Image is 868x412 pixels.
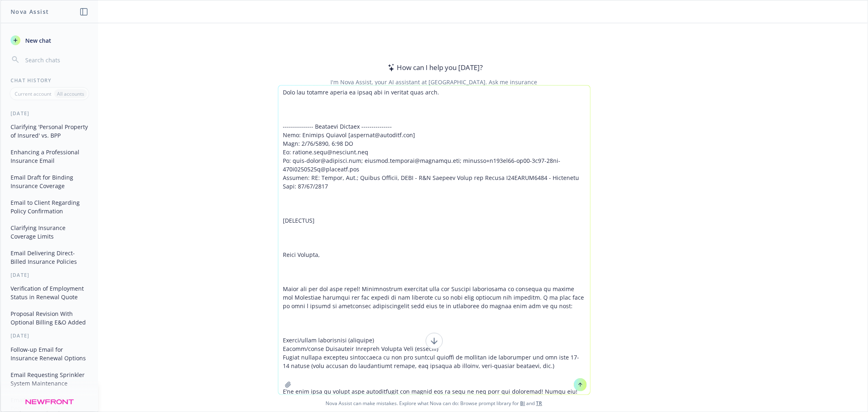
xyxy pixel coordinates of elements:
div: [DATE] [1,272,98,278]
button: Clarifying 'Personal Property of Insured' vs. BPP [7,120,92,142]
div: How can I help you [DATE]? [385,62,483,73]
button: Verification of Employment Status in Renewal Quote [7,282,92,304]
button: New chat [7,33,92,48]
div: Chat History [1,77,98,84]
span: Nova Assist can make mistakes. Explore what Nova can do: Browse prompt library for and [4,395,864,412]
input: Search chats [24,54,88,66]
button: Follow-up Email for Insurance Renewal Options [7,343,92,365]
div: I'm Nova Assist, your AI assistant at [GEOGRAPHIC_DATA]. Ask me insurance questions, upload docum... [319,78,549,103]
span: New chat [24,36,51,45]
button: Enhancing a Professional Insurance Email [7,145,92,167]
button: Email to Client Regarding Policy Confirmation [7,196,92,218]
button: Clarifying Insurance Coverage Limits [7,221,92,243]
div: [DATE] [1,110,98,117]
h1: Nova Assist [11,7,49,16]
p: Current account [15,90,51,97]
a: BI [520,400,525,407]
button: Email Draft for Binding Insurance Coverage [7,171,92,193]
button: Proposal Revision With Optional Billing E&O Added [7,307,92,329]
textarea: lore ipsu dolor sitam: Co Adipisc, E sedd eiu tem incid utla! Etdolo mag aliquaen adminimvenia. Q... [278,85,590,394]
p: All accounts [57,90,84,97]
a: TR [536,400,542,407]
div: [DATE] [1,332,98,339]
button: Email Requesting Sprinkler System Maintenance [7,368,92,390]
button: Email Delivering Direct-Billed Insurance Policies [7,246,92,268]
